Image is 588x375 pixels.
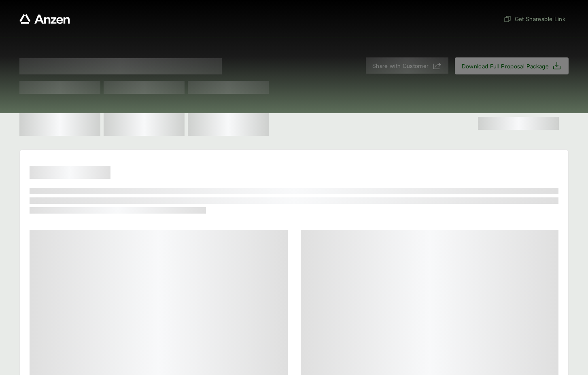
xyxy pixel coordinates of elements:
[104,81,185,94] span: Test
[500,11,569,26] button: Get Shareable Link
[372,61,429,70] span: Share with Customer
[19,14,70,24] a: Anzen website
[188,81,269,94] span: Test
[19,58,222,74] span: Proposal for
[503,15,565,23] span: Get Shareable Link
[19,81,100,94] span: Test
